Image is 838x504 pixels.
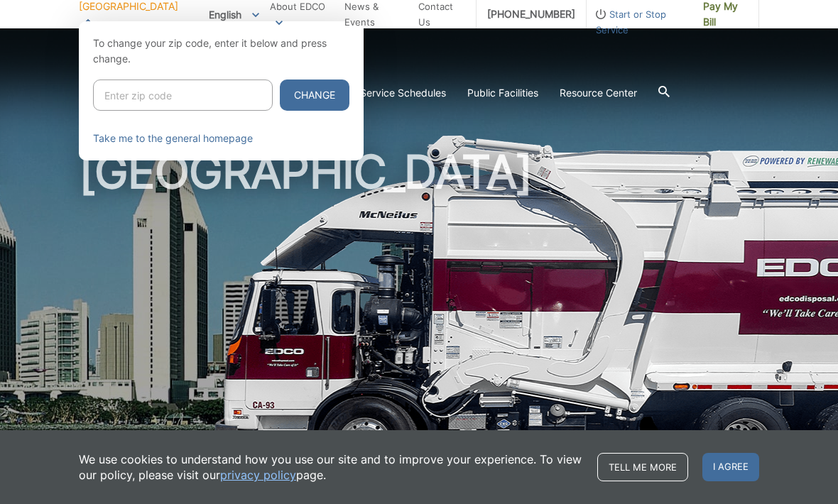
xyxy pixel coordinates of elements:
a: privacy policy [220,467,296,483]
p: We use cookies to understand how you use our site and to improve your experience. To view our pol... [79,451,583,483]
span: English [198,3,270,26]
input: Enter zip code [93,80,273,111]
a: Take me to the general homepage [93,131,253,146]
span: I agree [702,453,759,481]
p: To change your zip code, enter it below and press change. [93,35,349,67]
button: Change [280,80,349,111]
a: Tell me more [597,453,688,481]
